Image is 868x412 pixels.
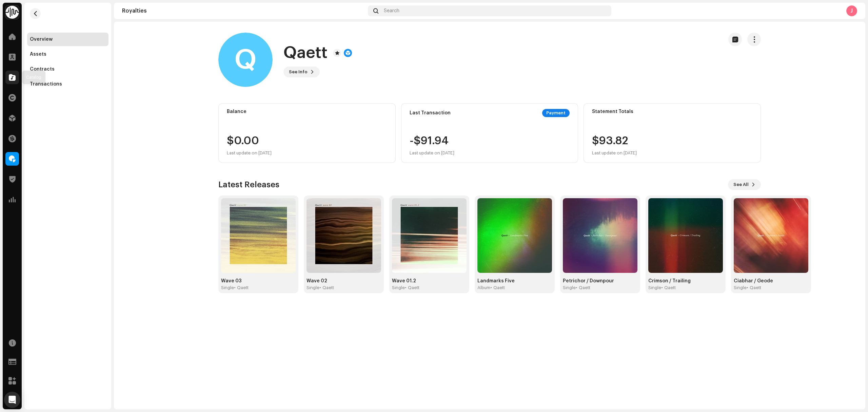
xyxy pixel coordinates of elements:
img: 635ad791-d1cd-49c0-b9aa-fec241749754 [221,198,296,273]
div: Wave 03 [221,278,296,284]
div: Balance [227,109,387,114]
div: Payment [542,109,570,117]
span: See Info [289,65,308,79]
div: Landmarks Five [477,278,552,284]
div: J [846,5,857,16]
div: Single [307,285,319,291]
div: Overview [30,37,53,42]
re-m-nav-item: Transactions [27,77,108,91]
div: Royalties [122,8,365,14]
div: Single [221,285,234,291]
span: Search [384,8,399,14]
div: Last update on [DATE] [227,149,272,157]
div: Last update on [DATE] [592,149,637,157]
span: See All [733,178,749,191]
div: • Qaett [319,285,334,291]
button: See All [728,179,761,190]
div: Crimson / Trailing [648,278,723,284]
div: Statement Totals [592,109,752,114]
img: 61a2c07b-9e50-4419-afef-2c8177d0ed42 [734,198,808,273]
img: 53ad911a-657a-4ebd-abfd-84451652f28b [477,198,552,273]
button: See Info [283,67,320,77]
img: 92b10f1f-8d1e-43ba-962f-0f37554af6aa [307,198,381,273]
div: Wave 02 [307,278,381,284]
h1: Qaett [283,42,328,64]
re-o-card-value: Statement Totals [584,103,761,163]
div: Assets [30,52,46,57]
div: Single [392,285,405,291]
div: Single [648,285,661,291]
div: Transactions [30,81,62,87]
img: 9ac37b60-ae78-4ce4-81ac-131ec07d3070 [392,198,467,273]
h3: Latest Releases [218,179,279,190]
div: Album [477,285,490,291]
img: e3fae026-0103-4b53-b441-3bd6834d6817 [563,198,637,273]
div: Petrichor / Downpour [563,278,637,284]
div: • Qaett [747,285,761,291]
div: Contracts [30,67,55,72]
div: Last update on [DATE] [410,149,454,157]
div: • Qaett [490,285,505,291]
re-o-card-value: Balance [218,103,396,163]
img: 0d578d63-98de-4768-8adc-7e0bc3ece026 [648,198,723,273]
re-m-nav-item: Overview [27,33,108,46]
div: Open Intercom Messenger [4,392,20,408]
div: Wave 01.2 [392,278,467,284]
div: Single [734,285,747,291]
re-m-nav-item: Assets [27,48,108,61]
div: Ciabhar / Geode [734,278,808,284]
div: • Qaett [661,285,676,291]
div: • Qaett [576,285,590,291]
div: Single [563,285,576,291]
div: Q [218,33,273,87]
re-m-nav-item: Contracts [27,62,108,76]
div: Last Transaction [410,110,451,116]
div: • Qaett [405,285,419,291]
div: • Qaett [234,285,249,291]
img: 0f74c21f-6d1c-4dbc-9196-dbddad53419e [5,5,19,19]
